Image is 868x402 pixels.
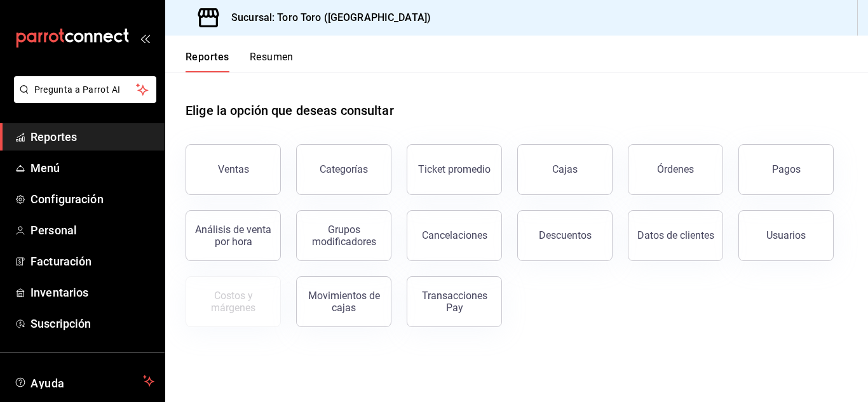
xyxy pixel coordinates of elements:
button: Análisis de venta por hora [186,210,281,261]
div: Grupos modificadores [304,224,383,248]
button: Reportes [186,51,229,72]
button: Órdenes [628,144,723,195]
div: Cancelaciones [422,229,487,241]
button: Descuentos [517,210,613,261]
button: Datos de clientes [628,210,723,261]
button: Transacciones Pay [407,276,502,327]
button: Usuarios [738,210,834,261]
div: Órdenes [657,163,694,175]
button: Cancelaciones [407,210,502,261]
span: Suscripción [31,315,154,332]
h3: Sucursal: Toro Toro ([GEOGRAPHIC_DATA]) [221,10,431,25]
span: Personal [31,222,154,239]
div: Datos de clientes [637,229,714,241]
button: open_drawer_menu [140,33,150,43]
button: Pregunta a Parrot AI [14,76,156,103]
button: Ticket promedio [407,144,502,195]
button: Ventas [186,144,281,195]
span: Menú [31,159,154,177]
span: Inventarios [31,284,154,301]
h1: Elige la opción que deseas consultar [186,101,394,120]
button: Contrata inventarios para ver este reporte [186,276,281,327]
a: Pregunta a Parrot AI [9,92,156,105]
span: Ayuda [31,373,138,389]
div: Ticket promedio [418,163,491,175]
span: Facturación [31,253,154,270]
div: Descuentos [539,229,592,241]
div: Cajas [552,163,578,175]
button: Movimientos de cajas [296,276,391,327]
button: Categorías [296,144,391,195]
div: Transacciones Pay [415,290,494,314]
div: Usuarios [766,229,806,241]
button: Resumen [250,51,294,72]
div: Ventas [218,163,249,175]
div: Categorías [320,163,368,175]
button: Pagos [738,144,834,195]
div: Costos y márgenes [194,290,273,314]
div: Pagos [772,163,801,175]
div: Análisis de venta por hora [194,224,273,248]
span: Pregunta a Parrot AI [34,83,137,97]
span: Configuración [31,191,154,208]
div: Movimientos de cajas [304,290,383,314]
button: Cajas [517,144,613,195]
button: Grupos modificadores [296,210,391,261]
span: Reportes [31,128,154,145]
div: navigation tabs [186,51,294,72]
